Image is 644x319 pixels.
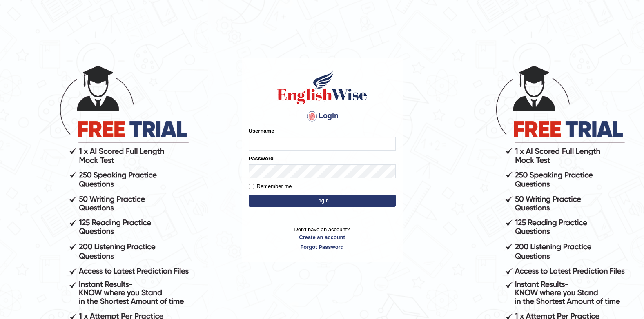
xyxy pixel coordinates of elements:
[249,127,274,135] label: Username
[249,182,292,191] label: Remember me
[249,184,254,189] input: Remember me
[249,155,274,162] label: Password
[276,69,369,106] img: Logo of English Wise sign in for intelligent practice with AI
[249,233,396,241] a: Create an account
[249,226,396,251] p: Don't have an account?
[249,110,396,123] h4: Login
[249,243,396,251] a: Forgot Password
[249,195,396,207] button: Login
